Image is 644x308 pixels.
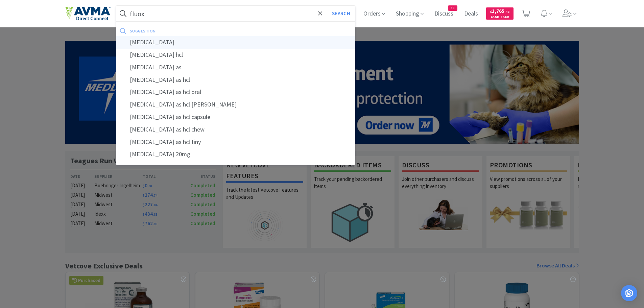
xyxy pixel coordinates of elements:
div: [MEDICAL_DATA] as hcl chew [116,123,355,136]
button: Search [327,6,355,21]
div: [MEDICAL_DATA] as hcl [116,74,355,86]
div: [MEDICAL_DATA] hcl [116,49,355,61]
div: [MEDICAL_DATA] [116,36,355,49]
a: Deals [461,11,481,17]
span: 1,765 [490,8,509,14]
a: Discuss10 [432,11,456,17]
span: Cash Back [490,15,509,20]
div: [MEDICAL_DATA] as hcl tiny [116,136,355,148]
span: . 48 [504,9,509,14]
div: [MEDICAL_DATA] as [116,61,355,74]
input: Search by item, sku, manufacturer, ingredient, size... [116,6,355,21]
a: $1,765.48Cash Back [486,4,514,23]
div: Open Intercom Messenger [621,285,637,301]
div: [MEDICAL_DATA] as hcl oral [116,86,355,98]
div: suggestion [130,26,254,36]
span: 10 [448,6,457,10]
div: [MEDICAL_DATA] as hcl capsule [116,111,355,123]
div: [MEDICAL_DATA] as hcl [PERSON_NAME] [116,98,355,111]
img: e4e33dab9f054f5782a47901c742baa9_102.png [65,6,111,21]
div: [MEDICAL_DATA] 20mg [116,148,355,161]
span: $ [490,9,492,14]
